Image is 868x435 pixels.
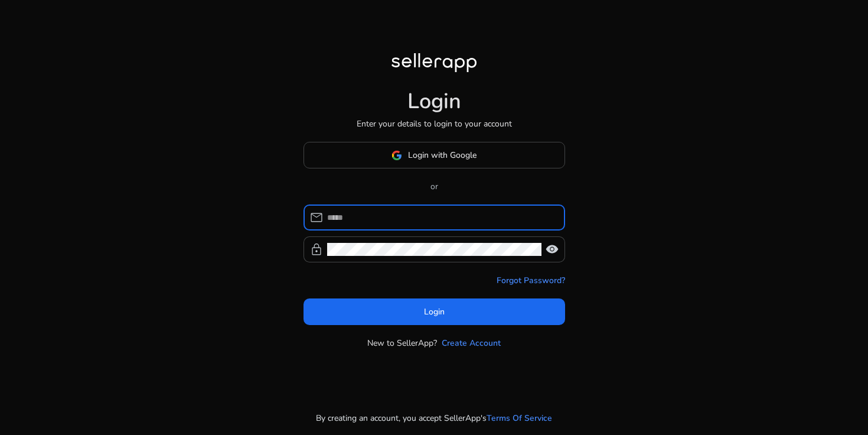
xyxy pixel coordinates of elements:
[357,118,512,130] p: Enter your details to login to your account
[545,242,559,257] span: visibility
[304,180,565,193] p: or
[408,149,477,161] span: Login with Google
[391,150,402,161] img: google-logo.svg
[304,142,565,168] button: Login with Google
[497,274,565,287] a: Forgot Password?
[442,337,501,349] a: Create Account
[309,210,324,225] span: mail
[407,89,461,114] h1: Login
[424,306,445,318] span: Login
[487,412,552,424] a: Terms Of Service
[309,242,324,257] span: lock
[367,337,437,349] p: New to SellerApp?
[304,298,565,325] button: Login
